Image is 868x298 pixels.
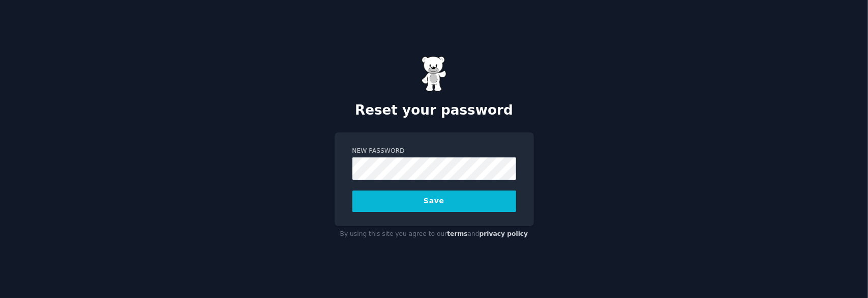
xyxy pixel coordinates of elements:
[447,230,467,237] a: terms
[352,191,516,212] button: Save
[480,230,528,237] a: privacy policy
[335,226,534,242] div: By using this site you agree to our and
[422,56,447,92] img: Gummy Bear
[352,147,516,156] label: New Password
[335,102,534,119] h2: Reset your password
